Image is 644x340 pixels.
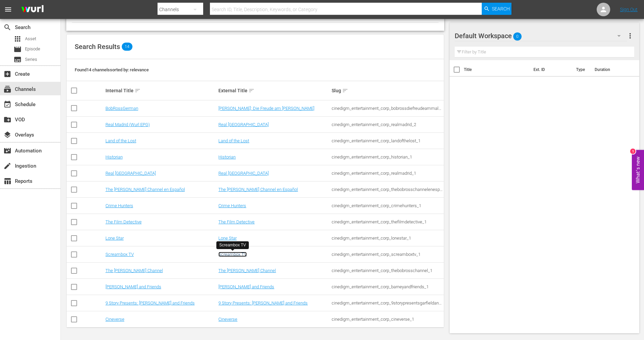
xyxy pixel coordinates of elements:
[591,60,631,79] th: Duration
[630,149,636,154] div: 1
[3,23,11,31] span: Search
[135,88,141,94] span: sort
[105,236,124,241] a: Lone Star
[332,284,443,289] div: cinedigm_entertainment_corp_barneyandfriends_1
[16,2,49,18] img: ans4CAIJ8jUAAAAAAAAAAAAAAAAAAAAAAAAgQb4GAAAAAAAAAAAAAAAAAAAAAAAAJMjXAAAAAAAAAAAAAAAAAAAAAAAAgAT5G...
[105,154,123,160] a: Historian
[105,252,134,257] a: Screambox TV
[218,171,269,176] a: Real [GEOGRAPHIC_DATA]
[3,177,11,185] span: Reports
[332,236,443,241] div: cinedigm_entertainment_corp_lonestar_1
[4,5,12,14] span: menu
[105,317,124,322] a: Cineverse
[218,284,274,289] a: [PERSON_NAME] and Friends
[105,300,195,306] a: 9 Story Presents: [PERSON_NAME] and Friends
[620,7,638,12] a: Sign Out
[513,29,522,44] span: 0
[218,154,236,160] a: Historian
[3,70,11,78] span: Create
[105,284,161,289] a: [PERSON_NAME] and Friends
[14,55,22,64] span: Series
[14,45,22,53] span: Episode
[218,87,330,95] div: External Title
[332,122,443,127] div: cinedigm_entertainment_corp_realmadrid_2
[332,203,443,208] div: cinedigm_entertainment_corp_crimehunters_1
[3,85,11,93] span: Channels
[332,87,443,95] div: Slug
[626,32,634,40] span: more_vert
[25,35,36,42] span: Asset
[105,219,142,224] a: The Film Detective
[572,60,591,79] th: Type
[218,268,276,273] a: The [PERSON_NAME] Channel
[218,317,237,322] a: Cineverse
[219,242,246,248] div: Screambox TV
[3,147,11,155] span: Automation
[632,150,644,190] button: Open Feedback Widget
[332,154,443,160] div: cinedigm_entertainment_corp_historian_1
[332,219,443,224] div: cinedigm_entertainment_corp_thefilmdetective_1
[332,317,443,322] div: cinedigm_entertainment_corp_cineverse_1
[105,122,150,127] a: Real Madrid (Wurl EPG)
[455,26,627,45] div: Default Workspace
[218,106,314,111] a: [PERSON_NAME]: Die Freude am [PERSON_NAME]
[218,219,255,224] a: The Film Detective
[332,187,443,192] div: cinedigm_entertainment_corp_thebobrosschannelenespaol_1
[332,171,443,176] div: cinedigm_entertainment_corp_realmadrid_1
[464,60,529,79] th: Title
[75,67,149,72] span: Found 14 channels sorted by: relevance
[248,88,255,94] span: sort
[3,131,11,139] span: Overlays
[342,88,348,94] span: sort
[626,28,634,44] button: more_vert
[105,187,185,192] a: The [PERSON_NAME] Channel en Español
[332,138,443,143] div: cinedigm_entertainment_corp_landofthelost_1
[105,268,163,273] a: The [PERSON_NAME] Channel
[218,236,237,241] a: Lone Star
[332,268,443,273] div: cinedigm_entertainment_corp_thebobrosschannel_1
[218,203,246,208] a: Crime Hunters
[218,300,308,306] a: 9 Story Presents: [PERSON_NAME] and Friends
[105,87,217,95] div: Internal Title
[3,162,11,170] span: Ingestion
[75,43,120,51] span: Search Results
[218,122,269,127] a: Real [GEOGRAPHIC_DATA]
[105,171,156,176] a: Real [GEOGRAPHIC_DATA]
[25,56,37,63] span: Series
[218,252,247,257] a: Screambox TV
[105,138,136,143] a: Land of the Lost
[3,116,11,124] span: VOD
[529,60,572,79] th: Ext. ID
[332,300,443,306] div: cinedigm_entertainment_corp_9storypresentsgarfieldandfriends_1
[218,138,249,143] a: Land of the Lost
[105,106,138,111] a: BobRossGerman
[218,187,298,192] a: The [PERSON_NAME] Channel en Español
[25,46,40,52] span: Episode
[14,35,22,43] span: Asset
[3,100,11,108] span: Schedule
[122,43,133,51] span: 14
[332,252,443,257] div: cinedigm_entertainment_corp_screamboxtv_1
[105,203,133,208] a: Crime Hunters
[492,3,510,15] span: Search
[482,3,511,15] button: Search
[332,106,443,111] div: cinedigm_entertainment_corp_bobrossdiefreudeammalen_1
